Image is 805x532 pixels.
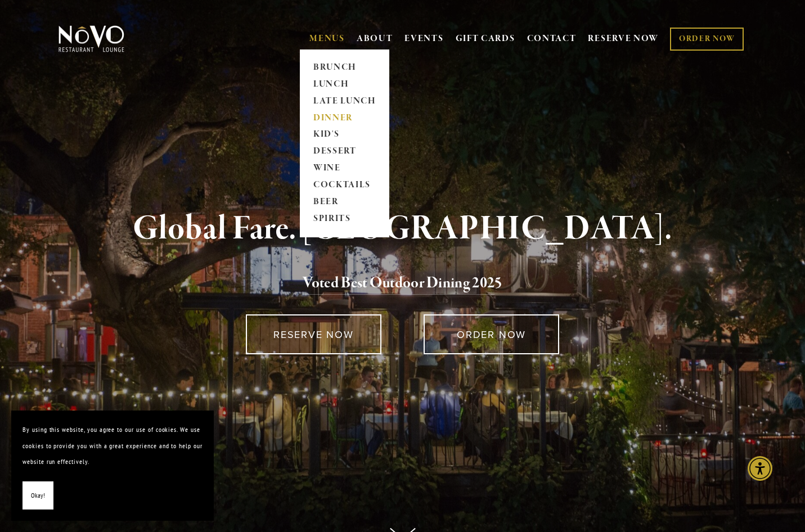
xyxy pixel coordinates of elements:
[309,59,380,76] a: BRUNCH
[309,143,380,160] a: DESSERT
[424,314,559,354] a: ORDER NOW
[527,28,577,49] a: CONTACT
[309,93,380,110] a: LATE LUNCH
[56,25,127,53] img: Novo Restaurant &amp; Lounge
[23,422,203,470] p: By using this website, you agree to our use of cookies. We use cookies to provide you with a grea...
[309,127,380,143] a: KID'S
[309,33,345,44] a: MENUS
[303,273,494,295] a: Voted Best Outdoor Dining 202
[588,28,659,49] a: RESERVE NOW
[670,28,744,51] a: ORDER NOW
[23,481,53,510] button: Okay!
[748,456,772,481] div: Accessibility Menu
[133,208,672,250] strong: Global Fare. [GEOGRAPHIC_DATA].
[309,177,380,194] a: COCKTAILS
[246,314,381,354] a: RESERVE NOW
[309,76,380,93] a: LUNCH
[11,411,214,521] section: Cookie banner
[309,160,380,177] a: WINE
[309,211,380,228] a: SPIRITS
[309,194,380,211] a: BEER
[309,110,380,127] a: DINNER
[31,488,45,504] span: Okay!
[404,33,443,44] a: EVENTS
[77,272,728,295] h2: 5
[357,33,393,44] a: ABOUT
[456,28,515,49] a: GIFT CARDS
